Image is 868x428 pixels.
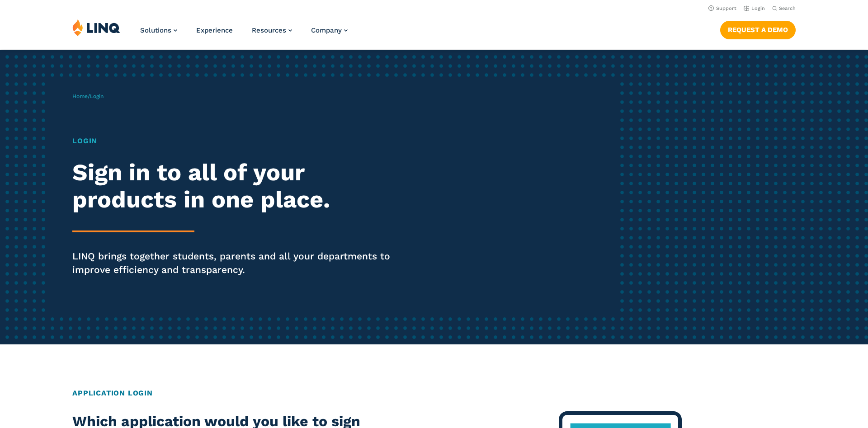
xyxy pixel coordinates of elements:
[720,19,796,39] nav: Button Navigation
[252,26,286,34] span: Resources
[72,159,407,213] h2: Sign in to all of your products in one place.
[779,5,796,11] span: Search
[72,249,407,277] p: LINQ brings together students, parents and all your departments to improve efficiency and transpa...
[140,26,171,34] span: Solutions
[140,19,348,49] nav: Primary Navigation
[72,19,120,36] img: LINQ | K‑12 Software
[744,5,765,11] a: Login
[140,26,177,34] a: Solutions
[772,5,796,12] button: Open Search Bar
[90,93,104,99] span: Login
[72,93,88,99] a: Home
[72,136,407,146] h1: Login
[196,26,233,34] a: Experience
[252,26,292,34] a: Resources
[311,26,342,34] span: Company
[72,93,104,99] span: /
[720,21,796,39] a: Request a Demo
[311,26,348,34] a: Company
[708,5,736,11] a: Support
[72,388,796,399] h2: Application Login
